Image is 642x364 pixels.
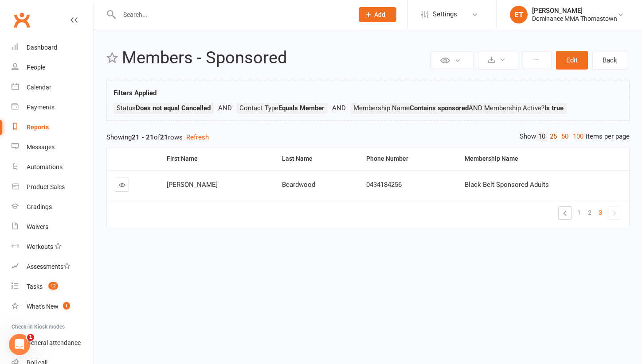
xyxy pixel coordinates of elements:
button: Add [359,7,396,22]
button: Refresh [186,132,209,143]
span: Add [374,11,385,18]
div: ET [510,6,528,23]
div: Showing of rows [106,132,630,143]
div: Product Sales [27,183,65,190]
strong: 21 [160,133,168,141]
div: Phone Number [366,155,450,162]
a: Waivers [12,217,94,237]
a: Clubworx [11,9,33,31]
span: 1 [577,206,581,219]
div: Last Name [282,155,352,162]
a: Assessments [12,257,94,277]
div: First Name [167,155,267,162]
span: [PERSON_NAME] [167,181,218,189]
a: Automations [12,157,94,177]
div: Gradings [27,203,52,210]
a: General attendance kiosk mode [12,333,94,353]
span: 1 [63,302,70,310]
span: Status [117,104,211,112]
a: People [12,58,94,77]
a: « [559,207,571,219]
a: Back [592,51,627,70]
span: AND Membership Active? [469,104,564,112]
h2: Members - Sponsored [122,49,428,67]
span: 0434184256 [366,181,402,189]
div: Show items per page [520,132,630,141]
span: Settings [433,4,457,24]
input: Search... [117,8,347,21]
a: Product Sales [12,177,94,197]
div: Tasks [27,283,43,290]
a: Calendar [12,77,94,97]
div: Payments [27,104,55,111]
span: 12 [48,282,58,290]
div: Membership Name [465,155,622,162]
span: Contact Type [239,104,325,112]
button: Edit [556,51,588,70]
a: Dashboard [12,38,94,58]
strong: Contains sponsored [410,104,469,112]
strong: Equals Member [278,104,325,112]
a: Payments [12,97,94,117]
a: Gradings [12,197,94,217]
a: 3 [595,206,606,219]
a: Messages [12,137,94,157]
span: Black Belt Sponsored Adults [465,181,549,189]
div: What's New [27,303,59,310]
div: Calendar [27,84,51,91]
a: 25 [548,132,559,141]
a: Workouts [12,237,94,257]
a: 10 [536,132,548,141]
div: People [27,64,45,71]
span: 1 [27,334,34,341]
span: Membership Name [353,104,469,112]
strong: Does not equal Cancelled [136,104,211,112]
a: 1 [574,206,584,219]
a: 100 [571,132,586,141]
strong: Filters Applied [114,89,157,97]
a: 50 [559,132,571,141]
div: Messages [27,143,55,151]
div: Waivers [27,223,48,230]
a: 2 [584,206,595,219]
div: Dashboard [27,44,57,51]
div: [PERSON_NAME] [532,7,617,15]
div: General attendance [27,339,81,346]
a: Reports [12,117,94,137]
div: Reports [27,124,49,131]
strong: 21 - 21 [132,133,154,141]
div: Workouts [27,243,53,250]
span: Beardwood [282,181,315,189]
iframe: Intercom live chat [9,334,30,355]
div: Dominance MMA Thomastown [532,15,617,23]
a: Tasks 12 [12,277,94,297]
a: What's New1 [12,297,94,317]
span: 3 [599,206,602,219]
strong: Is true [544,104,564,112]
span: 2 [588,206,591,219]
div: Automations [27,163,63,170]
a: » [608,207,621,219]
div: Assessments [27,263,70,270]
